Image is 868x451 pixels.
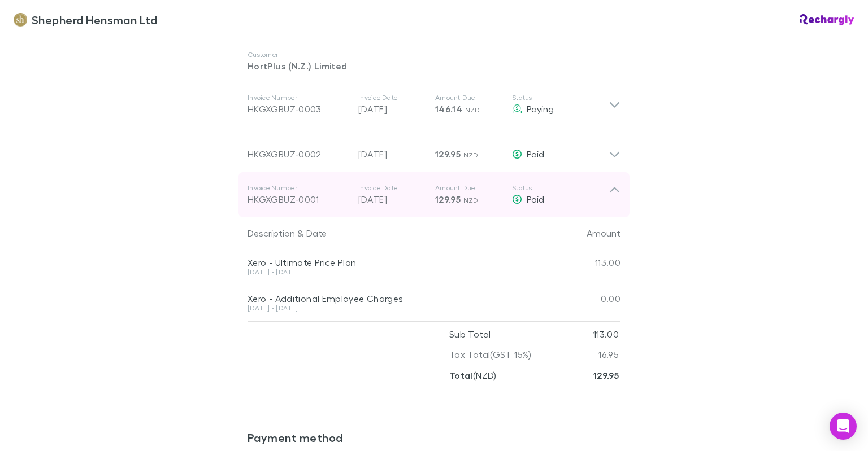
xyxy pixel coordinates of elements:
[435,194,461,205] span: 129.95
[593,370,619,381] strong: 129.95
[527,103,554,114] span: Paying
[553,281,620,317] div: 0.00
[435,103,462,115] span: 146.14
[248,257,553,268] div: Xero - Ultimate Price Plan
[248,192,349,206] div: HKGXGBUZ-0001
[14,13,27,27] img: Shepherd Hensman Ltd's Logo
[248,93,349,102] p: Invoice Number
[465,106,480,114] span: NZD
[527,148,544,159] span: Paid
[248,293,553,304] div: Xero - Additional Employee Charges
[306,222,327,244] button: Date
[449,344,532,365] p: Tax Total (GST 15%)
[435,93,503,102] p: Amount Due
[238,82,630,127] div: Invoice NumberHKGXGBUZ-0003Invoice Date[DATE]Amount Due146.14 NZDStatusPaying
[248,222,548,244] div: &
[248,183,349,192] p: Invoice Number
[248,269,553,275] div: [DATE] - [DATE]
[449,324,491,344] p: Sub Total
[463,151,479,159] span: NZD
[248,431,620,449] h3: Payment method
[512,183,609,192] p: Status
[449,365,497,386] p: ( NZD )
[248,305,553,312] div: [DATE] - [DATE]
[358,93,426,102] p: Invoice Date
[593,324,619,344] p: 113.00
[248,147,349,161] div: HKGXGBUZ-0002
[463,196,479,204] span: NZD
[238,172,630,217] div: Invoice NumberHKGXGBUZ-0001Invoice Date[DATE]Amount Due129.95 NZDStatusPaid
[238,127,630,172] div: HKGXGBUZ-0002[DATE]129.95 NZDPaid
[800,14,854,25] img: Rechargly Logo
[449,370,473,381] strong: Total
[358,147,426,161] p: [DATE]
[358,102,426,116] p: [DATE]
[248,59,620,73] p: HortPlus (N.Z.) Limited
[512,93,609,102] p: Status
[248,222,295,244] button: Description
[435,183,503,192] p: Amount Due
[358,192,426,206] p: [DATE]
[598,344,619,365] p: 16.95
[248,102,349,116] div: HKGXGBUZ-0003
[32,11,157,28] span: Shepherd Hensman Ltd
[553,244,620,281] div: 113.00
[830,413,857,440] div: Open Intercom Messenger
[435,148,461,160] span: 129.95
[358,183,426,192] p: Invoice Date
[527,194,544,204] span: Paid
[248,50,620,59] p: Customer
